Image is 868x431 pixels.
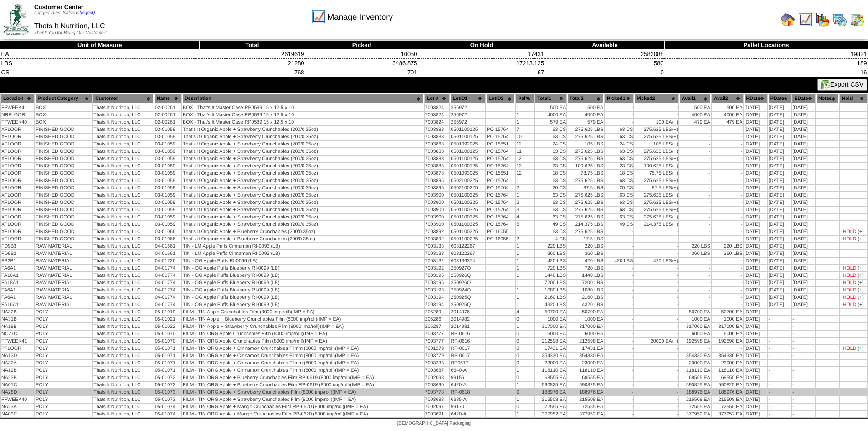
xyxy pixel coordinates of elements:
th: Picked1 [605,93,633,104]
td: XFLOOR [1,156,34,162]
td: 02-00261 [154,112,181,118]
td: - [679,163,711,169]
td: That's It Organic Apple + Strawberry Crunchables (200/0.35oz) [182,156,424,162]
td: - [712,177,743,184]
td: That's It Organic Apple + Strawberry Crunchables (200/0.35oz) [182,148,424,155]
div: (+) [672,178,678,183]
td: [DATE] [744,163,767,169]
td: That's It Organic Apple + Strawberry Crunchables (200/0.35oz) [182,163,424,169]
img: home.gif [781,12,795,27]
td: 87.5 LBS [567,185,604,191]
td: [DATE] [768,141,791,147]
td: [DATE] [792,163,815,169]
td: 87.5 LBS [634,185,678,191]
span: Manage Inventory [327,12,393,22]
th: Avail1 [679,93,711,104]
td: 0502100225 [450,177,485,184]
td: [DATE] [768,134,791,140]
td: 579 EA [567,119,604,125]
td: - [679,148,711,155]
td: - [679,156,711,162]
span: Thats It Nutrition, LLC [34,22,105,30]
td: That's It Organic Apple + Strawberry Crunchables (200/0.35oz) [182,134,424,140]
td: [DATE] [744,185,767,191]
td: 02-00261 [154,119,181,125]
td: 105 LBS [634,141,678,147]
td: 2619619 [199,50,305,59]
td: 275.625 LBS [634,156,678,162]
td: FINISHED GOOD [35,134,92,140]
td: [DATE] [768,119,791,125]
td: [DATE] [768,177,791,184]
td: 275.625 LBS [567,156,604,162]
td: Thats It Nutrition, LLC [93,134,154,140]
td: XFLOOR [1,192,34,198]
td: FINISHED GOOD [35,126,92,133]
div: (+) [672,163,678,169]
td: [DATE] [792,112,815,118]
td: [DATE] [792,126,815,133]
td: Thats It Nutrition, LLC [93,119,154,125]
div: (+) [672,171,678,176]
th: Available [545,41,664,50]
td: [DATE] [792,192,815,198]
td: XFLOOR [1,134,34,140]
td: - [605,104,633,111]
td: 2582088 [545,50,664,59]
td: Thats It Nutrition, LLC [93,141,154,147]
td: PO 15764 [486,192,515,198]
td: 10 [516,134,534,140]
td: PO 15764 [486,134,515,140]
td: FINISHED GOOD [35,177,92,184]
td: XFLOOR [1,163,34,169]
th: Total [199,41,305,50]
td: 03-01059 [154,192,181,198]
th: Lot # [425,93,450,104]
td: PO 15551 [486,141,515,147]
td: FINISHED GOOD [35,163,92,169]
td: [DATE] [768,185,791,191]
td: Thats It Nutrition, LLC [93,112,154,118]
img: calendarprod.gif [832,12,847,27]
th: EDate [792,93,815,104]
button: Export CSV [817,79,867,91]
td: [DATE] [768,148,791,155]
td: 63 CS [535,156,566,162]
td: - [712,126,743,133]
td: - [679,126,711,133]
td: 1 [516,177,534,184]
td: 3486.875 [305,59,418,68]
td: 63 CS [605,126,633,133]
td: - [712,163,743,169]
td: 7003878 [425,170,450,177]
td: XFLOOR [1,141,34,147]
td: 100 EA [634,119,678,125]
td: BOX - That's It Master Case RP0589 15 x 12.5 x 10 [182,112,424,118]
td: FFWEEK41 [1,104,34,111]
img: ZoRoCo_Logo(Green%26Foil)%20jpg.webp [4,4,29,35]
td: [DATE] [768,104,791,111]
td: 0501100125 [450,134,485,140]
td: 0501100125 [450,148,485,155]
td: 1 [516,104,534,111]
td: 63 CS [535,134,566,140]
td: [DATE] [792,119,815,125]
td: FINISHED GOOD [35,141,92,147]
td: 189 [665,59,868,68]
img: line_graph.gif [311,10,326,24]
td: [DATE] [744,126,767,133]
td: BOX - That's It Master Case RP0589 15 x 12.5 x 10 [182,119,424,125]
th: Unit of Measure [0,41,200,50]
td: 100.625 LBS [634,163,678,169]
td: - [679,134,711,140]
img: graph.gif [815,12,830,27]
td: 0501100125 [450,156,485,162]
td: BOX [35,104,92,111]
th: Hold [840,93,867,104]
td: [DATE] [768,112,791,118]
td: 03-01059 [154,156,181,162]
div: (+) [672,141,678,147]
td: 78.75 LBS [567,170,604,177]
td: 275.625 LBS [567,126,604,133]
td: 7003883 [425,156,450,162]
